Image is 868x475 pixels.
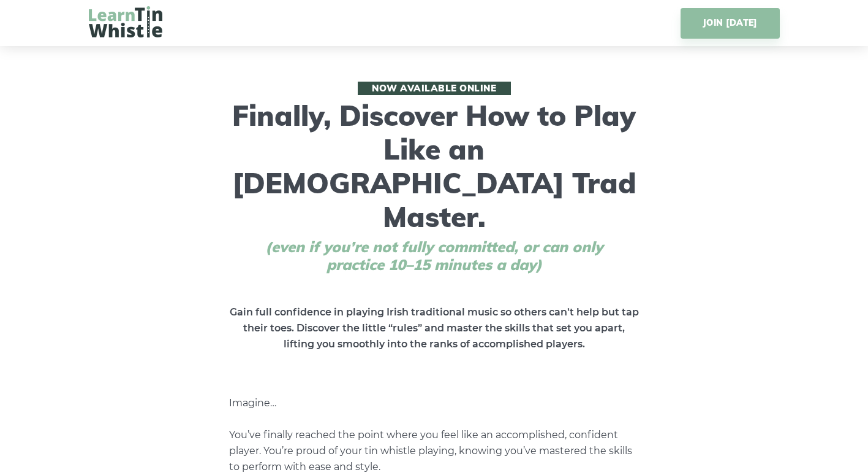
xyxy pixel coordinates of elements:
[230,306,639,350] strong: Gain full confidence in playing Irish traditional music so others can’t help but tap their toes. ...
[223,82,646,274] h1: Finally, Discover How to Play Like an [DEMOGRAPHIC_DATA] Trad Master.
[681,8,779,39] a: JOIN [DATE]
[241,238,627,274] span: (even if you’re not fully committed, or can only practice 10–15 minutes a day)
[358,82,511,95] span: Now available online
[89,6,162,37] img: LearnTinWhistle.com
